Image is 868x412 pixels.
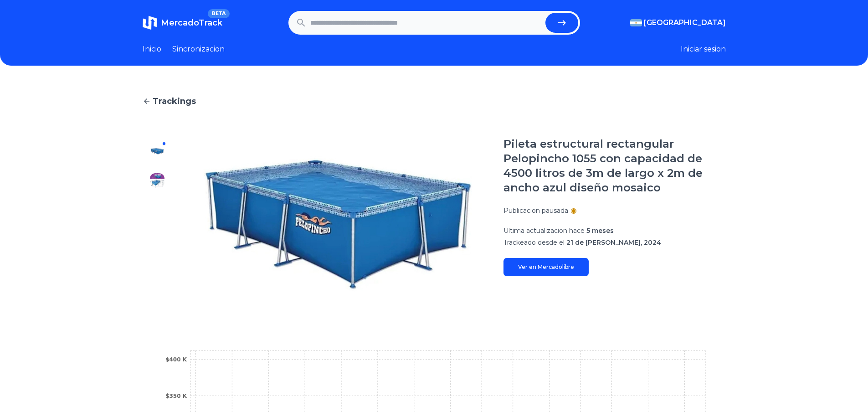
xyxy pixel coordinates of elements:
img: Pileta estructural rectangular Pelopincho 1055 con capacidad de 4500 litros de 3m de largo x 2m d... [150,290,164,304]
p: Publicacion pausada [503,206,568,215]
img: MercadoTrack [143,15,157,30]
h1: Pileta estructural rectangular Pelopincho 1055 con capacidad de 4500 litros de 3m de largo x 2m d... [503,137,726,195]
span: [GEOGRAPHIC_DATA] [644,17,726,28]
span: Trackings [153,95,196,108]
span: Trackeado desde el [503,238,565,247]
a: Ver en Mercadolibre [503,258,589,276]
span: Ultima actualizacion hace [503,227,585,235]
span: 5 meses [586,227,614,235]
button: Iniciar sesion [681,44,726,55]
img: Pileta estructural rectangular Pelopincho 1055 con capacidad de 4500 litros de 3m de largo x 2m d... [190,137,485,312]
img: Pileta estructural rectangular Pelopincho 1055 con capacidad de 4500 litros de 3m de largo x 2m d... [150,261,164,275]
a: Inicio [143,44,161,55]
img: Argentina [630,19,642,26]
img: Pileta estructural rectangular Pelopincho 1055 con capacidad de 4500 litros de 3m de largo x 2m d... [150,144,164,159]
tspan: $400 K [165,356,187,363]
button: [GEOGRAPHIC_DATA] [630,17,726,28]
a: Trackings [143,95,726,108]
span: BETA [208,9,229,18]
img: Pileta estructural rectangular Pelopincho 1055 con capacidad de 4500 litros de 3m de largo x 2m d... [150,232,164,246]
a: MercadoTrackBETA [143,15,222,30]
a: Sincronizacion [172,44,225,55]
span: MercadoTrack [161,18,222,28]
img: Pileta estructural rectangular Pelopincho 1055 con capacidad de 4500 litros de 3m de largo x 2m d... [150,202,164,217]
span: 21 de [PERSON_NAME], 2024 [566,238,661,247]
img: Pileta estructural rectangular Pelopincho 1055 con capacidad de 4500 litros de 3m de largo x 2m d... [150,173,164,188]
tspan: $350 K [165,393,187,399]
